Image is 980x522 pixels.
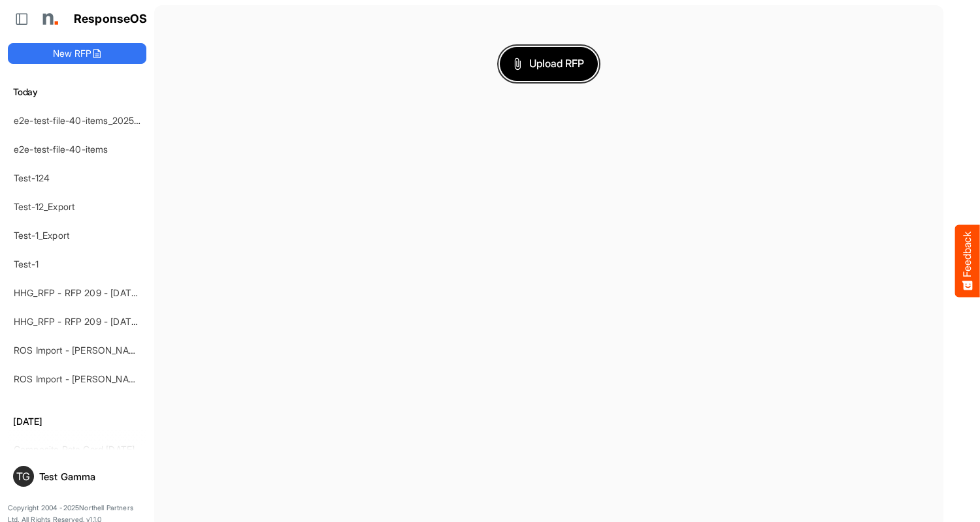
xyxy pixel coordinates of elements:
[14,345,183,356] a: ROS Import - [PERSON_NAME] - ROS 11
[14,144,108,155] a: e2e-test-file-40-items
[39,472,141,482] div: Test Gamma
[500,47,598,81] button: Upload RFP
[14,373,183,384] a: ROS Import - [PERSON_NAME] - ROS 11
[14,316,242,327] a: HHG_RFP - RFP 209 - [DATE] - ROS TEST 3 (LITE) (2)
[8,414,146,429] h6: [DATE]
[14,258,39,269] a: Test-1
[16,471,30,482] span: TG
[955,225,980,298] button: Feedback
[14,172,50,183] a: Test-124
[14,230,69,241] a: Test-1_Export
[14,201,74,212] a: Test-12_Export
[36,6,62,32] img: Northell
[14,115,184,126] a: e2e-test-file-40-items_20251009_110921
[74,12,148,26] h1: ResponseOS
[14,287,240,298] a: HHG_RFP - RFP 209 - [DATE] - ROS TEST 3 (LITE) (1)
[514,55,584,72] span: Upload RFP
[8,85,146,99] h6: Today
[8,43,146,64] button: New RFP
